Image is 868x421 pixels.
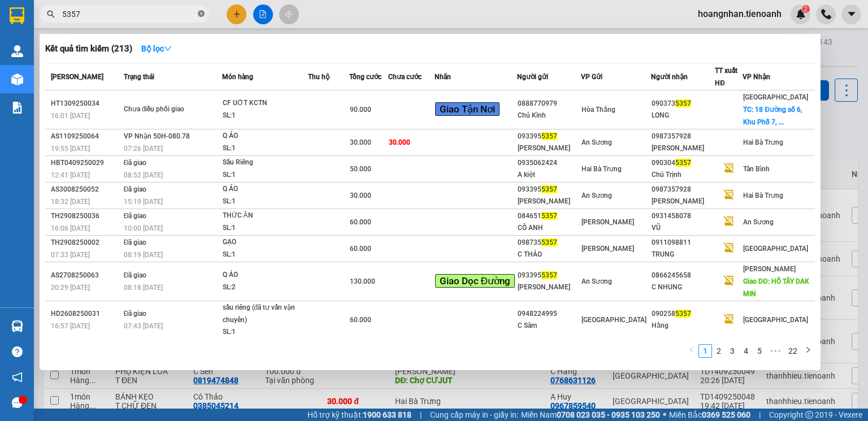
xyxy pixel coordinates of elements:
[541,132,557,140] span: 5357
[518,169,580,181] div: A kiệt
[518,157,580,169] div: 0935062424
[801,344,815,358] li: Next Page
[124,103,209,116] div: Chưa điều phối giao
[47,10,55,18] span: search
[740,345,752,357] a: 4
[699,345,711,357] a: 1
[726,344,739,358] li: 3
[651,73,688,81] span: Người nhận
[51,112,90,120] span: 16:01 [DATE]
[124,171,163,179] span: 08:52 [DATE]
[124,159,147,167] span: Đã giao
[12,372,23,383] span: notification
[51,171,90,179] span: 12:41 [DATE]
[223,269,307,281] div: Q ÁO
[350,165,371,173] span: 50.000
[518,184,580,196] div: 093395
[743,93,808,101] span: [GEOGRAPHIC_DATA]
[124,271,147,279] span: Đã giao
[124,310,147,318] span: Đã giao
[652,110,714,121] div: LONG
[51,145,90,153] span: 19:55 [DATE]
[652,308,714,320] div: 090258
[223,326,307,338] div: SL: 1
[581,316,646,324] span: [GEOGRAPHIC_DATA]
[766,344,784,358] span: •••
[652,157,714,169] div: 090304
[518,110,580,121] div: Chú Kình
[743,192,783,199] span: Hai Bà Trưng
[652,169,714,181] div: Chú Trịnh
[675,310,691,318] span: 5357
[132,40,181,58] button: Bộ lọcdown
[518,210,580,222] div: 084651
[518,131,580,142] div: 093395
[675,159,691,167] span: 5357
[124,224,163,232] span: 10:00 [DATE]
[51,284,90,292] span: 20:29 [DATE]
[389,138,410,146] span: 30.000
[581,218,634,226] span: [PERSON_NAME]
[223,183,307,196] div: Q ÁO
[541,185,557,193] span: 5357
[518,270,580,281] div: 093395
[685,344,698,358] button: left
[45,43,132,55] h3: Kết quả tìm kiếm ( 213 )
[350,192,371,199] span: 30.000
[743,218,774,226] span: An Sương
[518,98,580,110] div: 0888770979
[753,344,766,358] li: 5
[743,165,770,173] span: Tân Bình
[652,270,714,281] div: 0866245658
[308,73,329,81] span: Thu hộ
[223,196,307,208] div: SL: 1
[743,265,796,273] span: [PERSON_NAME]
[652,222,714,234] div: VŨ
[712,344,726,358] li: 2
[51,73,103,81] span: [PERSON_NAME]
[51,237,120,249] div: TH2908250002
[739,344,753,358] li: 4
[124,185,147,193] span: Đã giao
[581,165,622,173] span: Hai Bà Trưng
[753,345,766,357] a: 5
[223,142,307,155] div: SL: 1
[685,344,698,358] li: Previous Page
[784,344,801,358] li: 22
[223,222,307,235] div: SL: 1
[517,73,548,81] span: Người gửi
[518,281,580,293] div: [PERSON_NAME]
[124,145,163,153] span: 07:26 [DATE]
[388,73,422,81] span: Chưa cước
[350,138,371,146] span: 30.000
[785,345,801,357] a: 22
[581,192,612,199] span: An Sương
[518,237,580,249] div: 098735
[435,274,515,288] span: Giao Dọc Đường
[11,73,23,85] img: warehouse-icon
[51,224,90,232] span: 16:06 [DATE]
[743,245,808,253] span: [GEOGRAPHIC_DATA]
[652,142,714,154] div: [PERSON_NAME]
[541,238,557,246] span: 5357
[124,284,163,292] span: 08:18 [DATE]
[726,345,739,357] a: 3
[518,142,580,154] div: [PERSON_NAME]
[518,196,580,207] div: [PERSON_NAME]
[11,320,23,332] img: warehouse-icon
[51,210,120,222] div: TH2908250036
[652,184,714,196] div: 0987357928
[743,73,770,81] span: VP Nhận
[435,102,500,116] span: Giao Tận Nơi
[581,106,615,114] span: Hòa Thắng
[124,251,163,259] span: 08:19 [DATE]
[349,73,381,81] span: Tổng cước
[350,245,371,253] span: 60.000
[51,98,120,110] div: HT1309250034
[223,281,307,294] div: SL: 2
[350,316,371,324] span: 60.000
[743,316,808,324] span: [GEOGRAPHIC_DATA]
[124,132,190,140] span: VP Nhận 50H-080.78
[652,210,714,222] div: 0931458078
[222,73,253,81] span: Món hàng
